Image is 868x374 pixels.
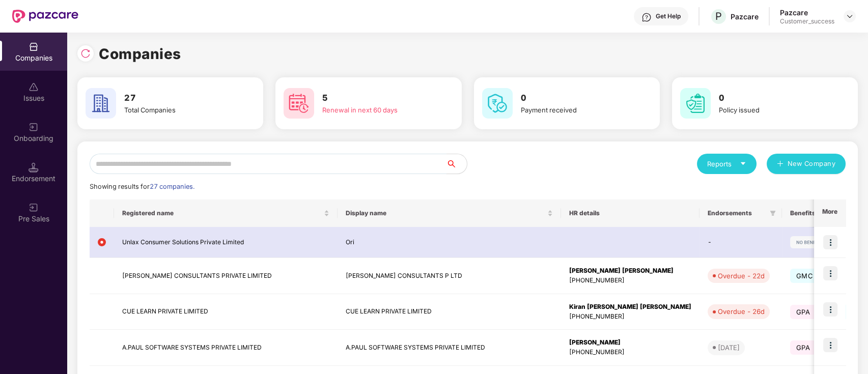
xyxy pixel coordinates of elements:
img: svg+xml;base64,PHN2ZyB4bWxucz0iaHR0cDovL3d3dy53My5vcmcvMjAwMC9zdmciIHdpZHRoPSIxMjIiIGhlaWdodD0iMj... [790,236,852,248]
h3: 5 [322,92,433,105]
img: svg+xml;base64,PHN2ZyB4bWxucz0iaHR0cDovL3d3dy53My5vcmcvMjAwMC9zdmciIHdpZHRoPSIxMiIgaGVpZ2h0PSIxMi... [98,238,106,246]
h3: 27 [124,92,235,105]
td: [PERSON_NAME] CONSULTANTS PRIVATE LIMITED [114,258,338,294]
th: HR details [561,199,699,227]
span: Endorsements [708,209,766,217]
div: [PHONE_NUMBER] [569,276,691,285]
th: Registered name [114,199,338,227]
td: - [699,227,782,258]
div: [DATE] [718,342,740,353]
td: [PERSON_NAME] CONSULTANTS P LTD [338,258,561,294]
img: svg+xml;base64,PHN2ZyB3aWR0aD0iMjAiIGhlaWdodD0iMjAiIHZpZXdCb3g9IjAgMCAyMCAyMCIgZmlsbD0ibm9uZSIgeG... [29,122,39,132]
button: search [446,154,467,174]
img: svg+xml;base64,PHN2ZyBpZD0iSGVscC0zMngzMiIgeG1sbnM9Imh0dHA6Ly93d3cudzMub3JnLzIwMDAvc3ZnIiB3aWR0aD... [641,12,652,22]
button: plusNew Company [767,154,846,174]
div: Overdue - 26d [718,306,765,317]
img: icon [823,266,837,280]
img: icon [823,235,837,249]
h1: Companies [99,43,181,65]
img: svg+xml;base64,PHN2ZyB3aWR0aD0iMTQuNSIgaGVpZ2h0PSIxNC41IiB2aWV3Qm94PSIwIDAgMTYgMTYiIGZpbGw9Im5vbm... [29,162,39,172]
div: Policy issued [719,105,829,115]
img: svg+xml;base64,PHN2ZyB4bWxucz0iaHR0cDovL3d3dy53My5vcmcvMjAwMC9zdmciIHdpZHRoPSI2MCIgaGVpZ2h0PSI2MC... [482,88,513,119]
img: svg+xml;base64,PHN2ZyBpZD0iUmVsb2FkLTMyeDMyIiB4bWxucz0iaHR0cDovL3d3dy53My5vcmcvMjAwMC9zdmciIHdpZH... [80,48,91,59]
div: Get Help [656,12,681,20]
td: Ori [338,227,561,258]
div: Pazcare [731,12,759,21]
span: Showing results for [90,183,194,190]
span: filter [770,210,776,216]
img: svg+xml;base64,PHN2ZyB4bWxucz0iaHR0cDovL3d3dy53My5vcmcvMjAwMC9zdmciIHdpZHRoPSI2MCIgaGVpZ2h0PSI2MC... [284,88,314,119]
img: svg+xml;base64,PHN2ZyBpZD0iQ29tcGFuaWVzIiB4bWxucz0iaHR0cDovL3d3dy53My5vcmcvMjAwMC9zdmciIHdpZHRoPS... [29,42,39,52]
div: [PERSON_NAME] [PERSON_NAME] [569,266,691,276]
img: New Pazcare Logo [12,10,78,23]
img: svg+xml;base64,PHN2ZyB4bWxucz0iaHR0cDovL3d3dy53My5vcmcvMjAwMC9zdmciIHdpZHRoPSI2MCIgaGVpZ2h0PSI2MC... [680,88,711,119]
span: P [715,10,722,22]
div: Total Companies [124,105,235,115]
span: plus [777,160,783,168]
div: Customer_success [780,17,834,25]
div: [PHONE_NUMBER] [569,348,691,357]
div: [PERSON_NAME] [569,338,691,348]
span: Display name [346,209,545,217]
img: icon [823,338,837,352]
span: Registered name [122,209,322,217]
div: Kiran [PERSON_NAME] [PERSON_NAME] [569,302,691,312]
th: More [814,199,846,227]
div: Payment received [521,105,631,115]
td: A.PAUL SOFTWARE SYSTEMS PRIVATE LIMITED [114,330,338,366]
img: svg+xml;base64,PHN2ZyBpZD0iSXNzdWVzX2Rpc2FibGVkIiB4bWxucz0iaHR0cDovL3d3dy53My5vcmcvMjAwMC9zdmciIH... [29,82,39,92]
td: CUE LEARN PRIVATE LIMITED [338,294,561,330]
span: GPA [790,305,816,319]
img: icon [823,302,837,317]
span: filter [768,207,778,219]
span: caret-down [740,160,746,167]
div: Renewal in next 60 days [322,105,433,115]
img: svg+xml;base64,PHN2ZyBpZD0iRHJvcGRvd24tMzJ4MzIiIHhtbG5zPSJodHRwOi8vd3d3LnczLm9yZy8yMDAwL3N2ZyIgd2... [846,12,854,20]
div: Reports [707,159,746,169]
h3: 0 [719,92,829,105]
span: GPA [790,340,816,355]
td: A.PAUL SOFTWARE SYSTEMS PRIVATE LIMITED [338,330,561,366]
span: search [446,160,467,168]
span: GMC [790,269,819,283]
span: New Company [788,159,836,169]
th: Display name [338,199,561,227]
td: CUE LEARN PRIVATE LIMITED [114,294,338,330]
span: 27 companies. [150,183,194,190]
div: Overdue - 22d [718,271,765,281]
td: Unlax Consumer Solutions Private Limited [114,227,338,258]
div: Pazcare [780,8,834,17]
div: [PHONE_NUMBER] [569,312,691,322]
h3: 0 [521,92,631,105]
img: svg+xml;base64,PHN2ZyB3aWR0aD0iMjAiIGhlaWdodD0iMjAiIHZpZXdCb3g9IjAgMCAyMCAyMCIgZmlsbD0ibm9uZSIgeG... [29,203,39,213]
img: svg+xml;base64,PHN2ZyB4bWxucz0iaHR0cDovL3d3dy53My5vcmcvMjAwMC9zdmciIHdpZHRoPSI2MCIgaGVpZ2h0PSI2MC... [86,88,116,119]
